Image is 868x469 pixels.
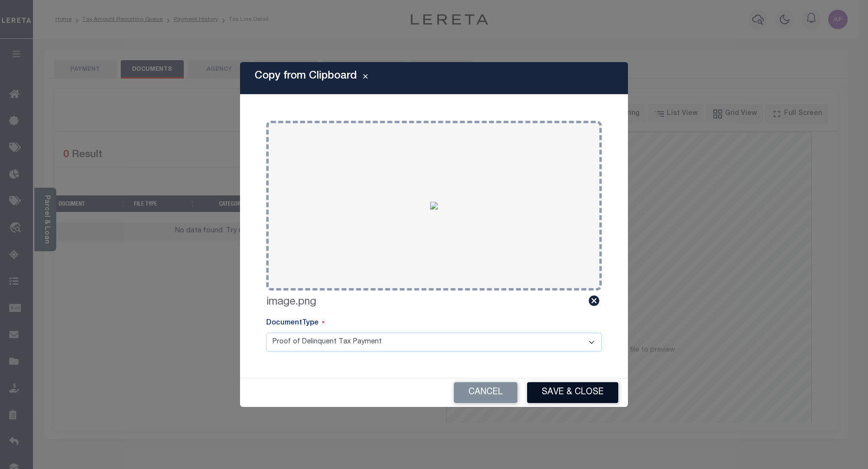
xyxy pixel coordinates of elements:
[454,382,517,403] button: Cancel
[430,202,438,210] img: b90c216f-1af8-4e62-9e36-caab46626908
[266,318,324,329] label: DocumentType
[527,382,618,403] button: Save & Close
[357,72,374,84] button: Close
[255,70,357,82] h5: Copy from Clipboard
[266,294,316,310] label: image.png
